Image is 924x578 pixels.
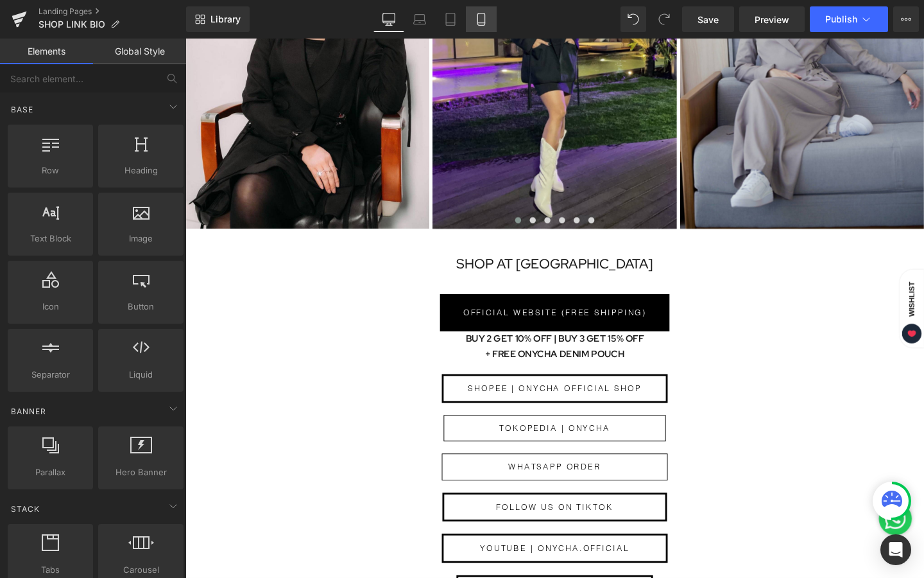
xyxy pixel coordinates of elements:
span: Publish [825,14,857,24]
span: SHOPEE | ONYCHA OFFICIAL SHOP [297,361,479,374]
a: Tablet [435,6,466,32]
a: Laptop [404,6,435,32]
span: Row [12,164,89,177]
span: Base [10,103,35,116]
a: Preview [739,6,805,32]
span: Banner [10,405,47,417]
span: SHOP LINK BIO [38,19,105,30]
a: SHOPEE | ONYCHA OFFICIAL SHOP [269,353,507,383]
a: YOUTUBE | ONYCHA.OFFICIAL [269,520,508,550]
b: BUY 2 GET 10% OFF | BUY 3 GET 15% OFF [295,309,482,322]
a: TOKOPEDIA | ONYCHA [271,396,504,423]
span: WHATSAPP ORDER [339,443,437,457]
a: Desktop [373,6,404,32]
h1: SHOP AT [GEOGRAPHIC_DATA] [13,225,764,249]
span: Image [102,232,180,245]
a: Landing Pages [38,6,186,17]
span: Text Block [12,232,89,245]
button: More [893,6,919,32]
span: Heading [102,164,180,177]
span: Hero Banner [102,466,180,479]
span: OFFICIAL WEBSITE (FREE SHIPPING) [292,281,484,295]
span: Liquid [102,368,180,381]
button: Undo [620,6,646,32]
span: YOUTUBE | ONYCHA.OFFICIAL [310,529,467,542]
a: New Library [186,6,250,32]
a: Mobile [466,6,497,32]
a: Global Style [93,39,186,64]
button: Redo [651,6,677,32]
span: TOKOPEDIA | ONYCHA [330,403,446,416]
span: Parallax [12,466,89,479]
a: OFFICIAL WEBSITE (FREE SHIPPING) [268,268,509,308]
span: Library [210,13,241,25]
span: Preview [755,13,789,26]
button: Publish [810,6,888,32]
b: + FREE ONYCHA DENIM POUCH [315,325,462,338]
span: Stack [10,503,41,515]
span: FOLLOW US ON TIKTOK [327,486,449,499]
a: FOLLOW US ON TIKTOK [270,477,506,507]
a: WHATSAPP ORDER [269,436,507,464]
span: Tabs [12,563,89,577]
span: Carousel [102,563,180,577]
span: Separator [12,368,89,381]
span: Icon [12,300,89,313]
div: Open Intercom Messenger [880,534,911,565]
span: Button [102,300,180,313]
span: Save [697,13,719,26]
